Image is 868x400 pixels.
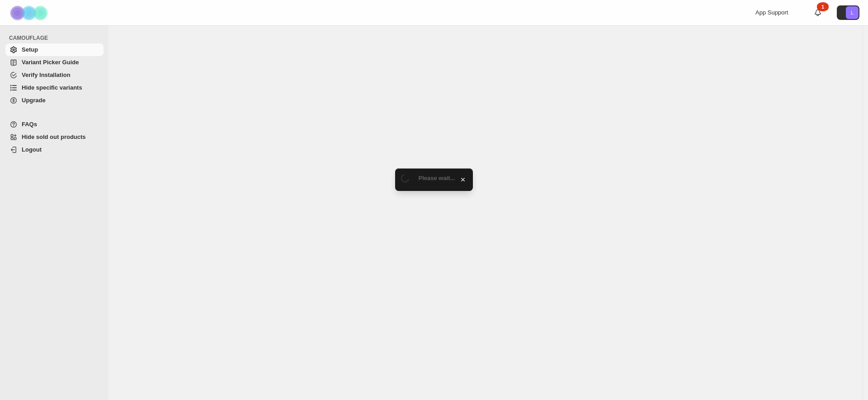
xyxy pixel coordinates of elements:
span: FAQs [22,121,37,128]
button: Avatar with initials L [837,5,859,20]
a: Logout [5,143,104,156]
span: Please wait... [419,175,455,181]
a: 1 [813,8,822,17]
span: Hide specific variants [22,84,82,91]
span: Hide sold out products [22,133,86,140]
a: Upgrade [5,94,104,107]
span: Variant Picker Guide [22,59,79,66]
span: App Support [755,9,788,16]
a: Hide specific variants [5,81,104,94]
span: Verify Installation [22,71,71,78]
a: Hide sold out products [5,131,104,143]
img: Camouflage [7,0,52,25]
text: L [851,10,854,15]
span: Setup [22,46,38,53]
span: Avatar with initials L [846,6,859,19]
a: FAQs [5,118,104,131]
span: Upgrade [22,97,46,104]
span: Logout [22,146,42,153]
a: Variant Picker Guide [5,56,104,69]
div: 1 [817,2,829,11]
a: Verify Installation [5,69,104,81]
span: CAMOUFLAGE [9,34,104,42]
a: Setup [5,43,104,56]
